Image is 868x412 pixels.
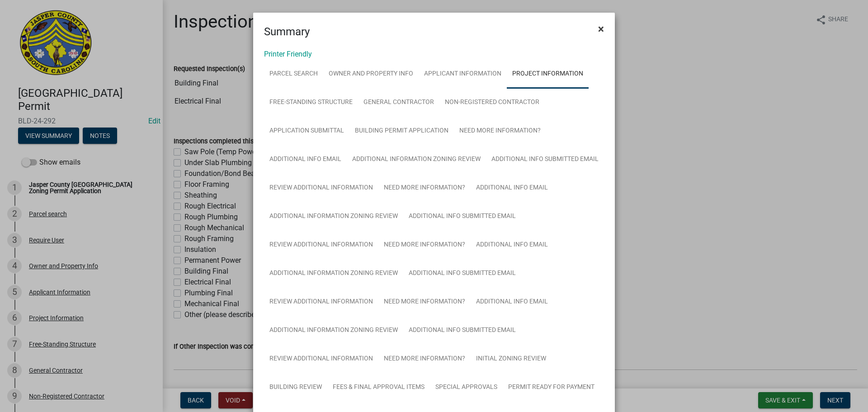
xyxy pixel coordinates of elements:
[403,316,521,345] a: Additional Info submitted Email
[430,373,503,402] a: Special Approvals
[507,60,589,89] a: Project Information
[403,259,521,288] a: Additional Info submitted Email
[323,60,419,89] a: Owner and Property Info
[471,174,553,203] a: Additional info email
[486,145,604,174] a: Additional Info submitted Email
[378,345,471,374] a: Need More Information?
[264,174,378,203] a: Review Additional Information
[454,117,546,146] a: Need More Information?
[349,117,454,146] a: Building Permit Application
[347,145,486,174] a: Additional Information Zoning Review
[264,50,312,58] a: Printer Friendly
[471,288,553,317] a: Additional info email
[264,145,347,174] a: Additional info email
[264,288,378,317] a: Review Additional Information
[378,288,471,317] a: Need More Information?
[264,88,358,117] a: Free-Standing Structure
[591,16,611,42] button: Close
[264,316,403,345] a: Additional Information Zoning Review
[439,88,545,117] a: Non-Registered Contractor
[327,373,430,402] a: Fees & Final Approval Items
[264,60,323,89] a: Parcel search
[358,88,439,117] a: General Contractor
[264,231,378,260] a: Review Additional Information
[503,373,600,402] a: Permit Ready for Payment
[264,345,378,374] a: Review Additional Information
[471,231,553,260] a: Additional info email
[264,259,403,288] a: Additional Information Zoning Review
[264,24,310,40] h4: Summary
[264,373,327,402] a: Building Review
[264,117,349,146] a: Application Submittal
[403,202,521,231] a: Additional Info submitted Email
[419,60,507,89] a: Applicant Information
[378,231,471,260] a: Need More Information?
[598,23,604,35] span: ×
[471,345,552,374] a: Initial Zoning Review
[264,202,403,231] a: Additional Information Zoning Review
[378,174,471,203] a: Need More Information?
